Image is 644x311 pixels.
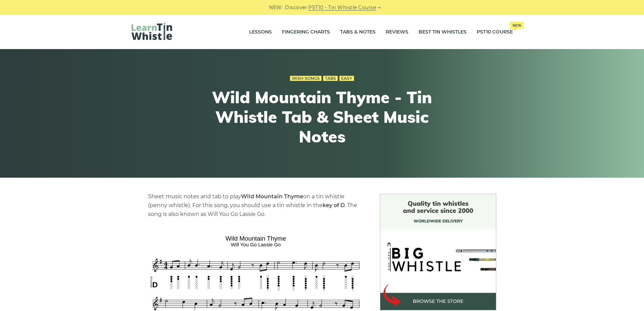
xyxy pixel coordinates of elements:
a: Fingering Charts [282,24,330,41]
a: PST10 CourseNew [477,24,513,41]
p: Sheet music notes and tab to play on a tin whistle (penny whistle). For this song, you should use... [148,192,364,219]
img: BigWhistle Tin Whistle Store [380,194,496,310]
a: Lessons [249,24,272,41]
a: Best Tin Whistles [419,24,467,41]
h1: Wild Mountain Thyme - Tin Whistle Tab & Sheet Music Notes [198,88,447,146]
strong: Wild Mountain Thyme [241,193,303,200]
img: LearnTinWhistle.com [132,23,172,40]
a: Easy [339,76,354,81]
a: Reviews [386,24,408,41]
a: Irish Songs [290,76,321,81]
strong: key of D [323,202,345,208]
span: New [510,22,524,29]
a: Tabs & Notes [340,24,376,41]
a: Tabs [323,76,338,81]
